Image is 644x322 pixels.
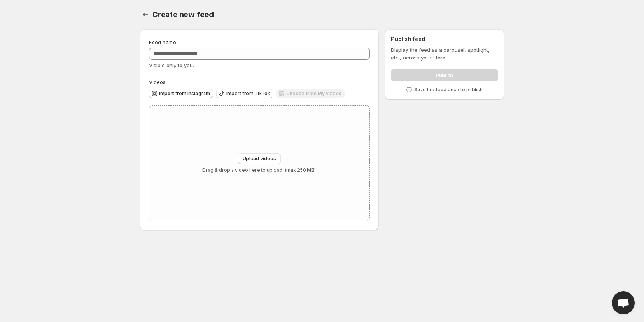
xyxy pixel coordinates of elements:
p: Display the feed as a carousel, spotlight, etc., across your store. [391,46,498,61]
p: Save the feed once to publish. [414,87,484,93]
h2: Publish feed [391,35,498,43]
button: Settings [140,9,151,20]
span: Import from TikTok [226,90,270,97]
p: Drag & drop a video here to upload. (max 250 MB) [202,167,316,173]
span: Videos [149,79,166,85]
span: Upload videos [243,156,276,162]
div: Open chat [612,291,635,314]
span: Create new feed [152,10,214,19]
button: Upload videos [238,153,281,164]
span: Feed name [149,39,176,45]
button: Import from TikTok [216,89,273,98]
span: Import from Instagram [159,90,210,97]
span: Visible only to you. [149,62,194,68]
button: Import from Instagram [149,89,213,98]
